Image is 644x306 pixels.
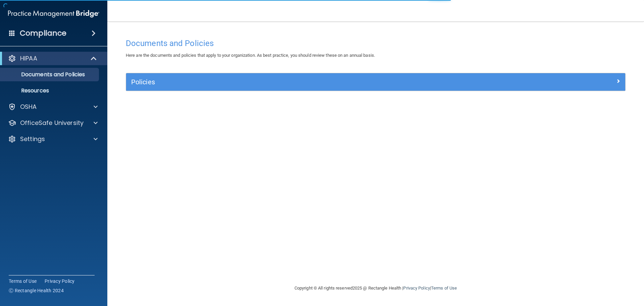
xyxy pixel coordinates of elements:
[4,87,96,94] p: Resources
[8,54,97,62] a: HIPAA
[20,135,45,143] p: Settings
[20,54,37,62] p: HIPAA
[20,29,66,38] h4: Compliance
[9,278,37,285] a: Terms of Use
[131,77,620,87] a: Policies
[126,39,626,48] h4: Documents and Policies
[20,103,37,111] p: OSHA
[253,277,498,299] div: Copyright © All rights reserved 2025 @ Rectangle Health | |
[8,135,98,143] a: Settings
[431,286,457,291] a: Terms of Use
[126,53,375,58] span: Here are the documents and policies that apply to your organization. As best practice, you should...
[8,119,98,127] a: OfficeSafe University
[45,278,75,285] a: Privacy Policy
[403,286,430,291] a: Privacy Policy
[8,103,98,111] a: OSHA
[4,71,96,78] p: Documents and Policies
[9,287,64,294] span: Ⓒ Rectangle Health 2024
[20,119,84,127] p: OfficeSafe University
[8,7,99,20] img: PMB logo
[131,78,495,86] h5: Policies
